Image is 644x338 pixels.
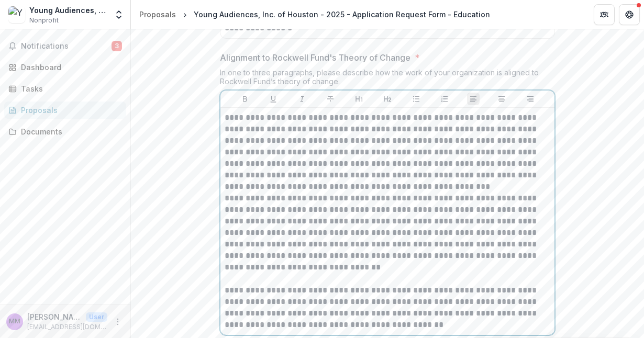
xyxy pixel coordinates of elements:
[27,311,82,322] p: [PERSON_NAME]
[438,93,451,105] button: Ordered List
[9,318,20,325] div: Mary Mettenbrink
[135,7,180,22] a: Proposals
[353,93,365,105] button: Heading 1
[194,9,490,20] div: Young Audiences, Inc. of Houston - 2025 - Application Request Form - Education
[410,93,423,105] button: Bullet List
[4,38,126,54] button: Notifications3
[21,105,118,116] div: Proposals
[112,41,122,51] span: 3
[324,93,337,105] button: Strike
[112,4,126,25] button: Open entity switcher
[594,4,615,25] button: Partners
[267,93,280,105] button: Underline
[220,68,555,90] div: In one to three paragraphs, please describe how the work of your organization is aligned to Rockw...
[112,316,124,328] button: More
[29,16,59,25] span: Nonprofit
[467,93,480,105] button: Align Left
[4,102,126,119] a: Proposals
[220,51,410,64] p: Alignment to Rockwell Fund's Theory of Change
[239,93,251,105] button: Bold
[619,4,640,25] button: Get Help
[524,93,537,105] button: Align Right
[8,6,25,23] img: Young Audiences, Inc. of Houston
[381,93,394,105] button: Heading 2
[21,62,118,73] div: Dashboard
[21,126,118,137] div: Documents
[21,42,112,51] span: Notifications
[495,93,508,105] button: Align Center
[4,123,126,140] a: Documents
[27,322,107,332] p: [EMAIL_ADDRESS][DOMAIN_NAME]
[296,93,308,105] button: Italicize
[21,83,118,94] div: Tasks
[4,80,126,97] a: Tasks
[135,7,494,22] nav: breadcrumb
[139,9,176,20] div: Proposals
[29,5,107,16] div: Young Audiences, Inc. of [GEOGRAPHIC_DATA]
[86,312,107,322] p: User
[4,59,126,76] a: Dashboard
